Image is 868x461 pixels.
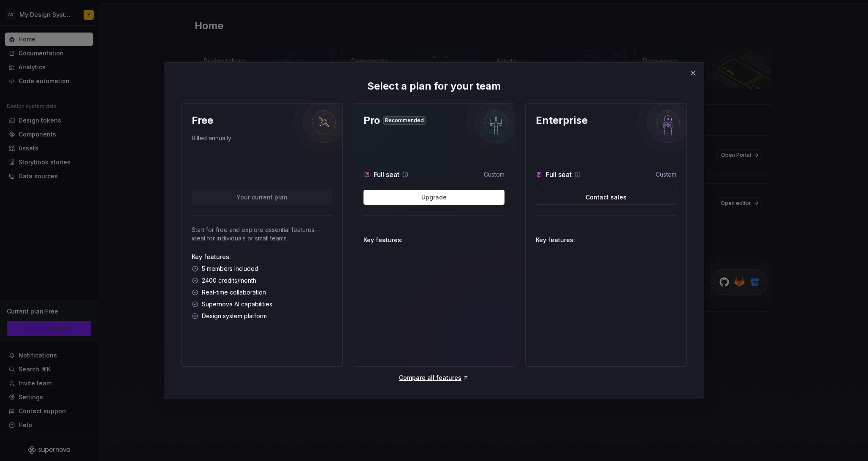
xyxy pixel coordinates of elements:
[536,236,676,244] p: Key features:
[484,170,505,179] p: Custom
[202,312,267,320] p: Design system platform
[192,134,231,146] p: Billed annually
[202,300,272,308] p: Supernova AI capabilities
[192,253,332,261] p: Key features:
[363,190,504,205] button: Upgrade
[192,226,332,243] p: Start for free and explore essential features—ideal for individuals or small teams.
[202,276,256,285] p: 2400 credits/month
[374,169,399,180] p: Full seat
[192,114,213,127] p: Free
[399,374,469,382] a: Compare all features
[546,169,572,180] p: Full seat
[367,79,501,93] p: Select a plan for your team
[536,190,676,205] a: Contact sales
[202,288,266,297] p: Real-time collaboration
[656,170,676,179] p: Custom
[202,265,258,273] p: 5 members included
[421,193,447,202] span: Upgrade
[536,114,588,127] p: Enterprise
[363,236,504,244] p: Key features:
[586,193,627,202] span: Contact sales
[383,116,426,125] div: Recommended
